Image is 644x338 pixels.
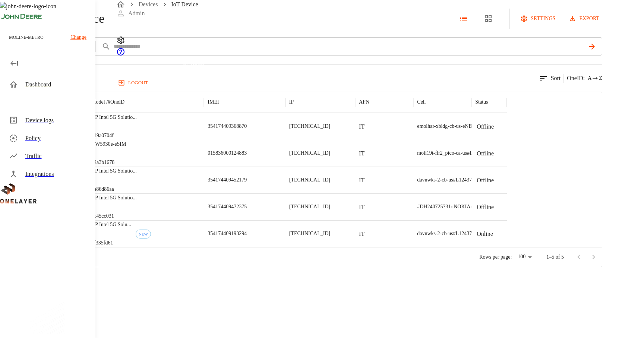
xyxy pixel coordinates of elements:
[208,230,247,237] p: 354174409193294
[359,122,364,131] p: IT
[128,9,145,18] p: Admin
[208,123,247,130] p: 354174409368870
[417,98,426,106] p: Cell
[359,176,364,185] p: IT
[359,230,364,239] p: IT
[289,149,330,157] p: [TECHNICAL_ID]
[417,231,453,236] span: davnwks-2-cb-us
[467,150,544,156] span: #EB212810102::NOKIA::FW2QQD
[289,123,330,130] p: [TECHNICAL_ID]
[417,204,485,209] span: #DH240725731::NOKIA::ASIB
[417,123,556,130] div: emolhar-xbldg-cb-us-eNB493831 #DH240725609::NOKIA::ASIB
[453,177,520,183] span: #L1243710802::NOKIA::ASIB
[515,252,534,262] div: 100
[91,239,131,247] p: #f335fd61
[417,123,487,129] span: emolhar-xbldg-cb-us-eNB493831
[477,230,493,239] p: Online
[417,177,453,183] span: davnwks-2-cb-us
[359,203,364,212] p: IT
[453,231,520,236] span: #L1243710802::NOKIA::ASIB
[91,221,131,228] p: HP Intel 5G Solution 5000 (FM350-GL)
[116,51,125,57] a: onelayer-support
[477,176,494,185] p: Offline
[477,149,494,158] p: Offline
[139,1,158,7] a: Devices
[136,232,151,236] span: NEW
[108,99,124,105] span: # OneID
[208,203,247,211] p: 354174409472375
[208,98,219,106] p: IMEI
[91,114,137,121] p: HP Intel 5G Solution 5000 (FM350-GL)
[359,149,364,158] p: IT
[475,98,488,106] p: Status
[477,203,494,212] p: Offline
[91,194,137,202] p: HP Intel 5G Solution 5000 (FM350-GL)
[116,51,125,57] span: Support Portal
[289,230,330,237] p: [TECHNICAL_ID]
[477,122,494,131] p: Offline
[359,98,369,106] p: APN
[91,132,137,139] p: #19a0704f
[91,167,137,175] p: HP Intel 5G Solution 5000 (FM350-GL)
[136,230,151,239] div: First seen: 10/06/2025 04:44:15 PM
[546,253,564,261] p: 1–5 of 5
[289,203,330,211] p: [TECHNICAL_ID]
[180,60,208,70] div: IoT Device
[289,176,330,184] p: [TECHNICAL_ID]
[417,150,467,156] span: moli19t-flr2_pico-ca-us
[91,212,137,220] p: #c45cc031
[479,253,512,261] p: Rows per page:
[91,140,126,148] p: DW5930e-eSIM
[91,186,137,193] p: #a86d86aa
[116,77,623,89] a: logout
[116,77,151,89] button: logout
[91,98,124,106] p: Model /
[289,98,294,106] p: IP
[91,159,126,166] p: #2a3b1678
[208,176,247,184] p: 354174409452179
[208,149,247,157] p: 015836000124883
